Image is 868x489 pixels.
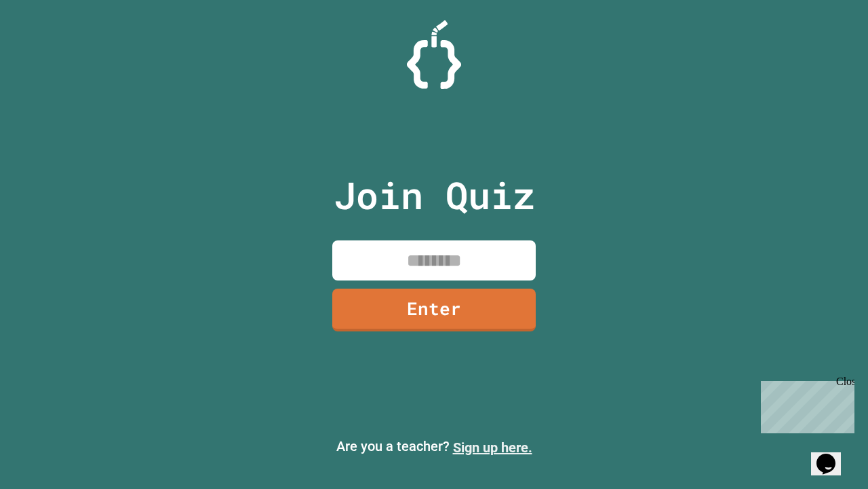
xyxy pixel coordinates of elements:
p: Join Quiz [334,167,535,223]
a: Enter [332,289,536,331]
div: Chat with us now!Close [5,5,94,86]
p: Are you a teacher? [11,436,857,458]
iframe: chat widget [811,435,854,475]
a: Sign up here. [453,439,532,456]
img: Logo.svg [407,20,461,89]
iframe: chat widget [755,376,854,433]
